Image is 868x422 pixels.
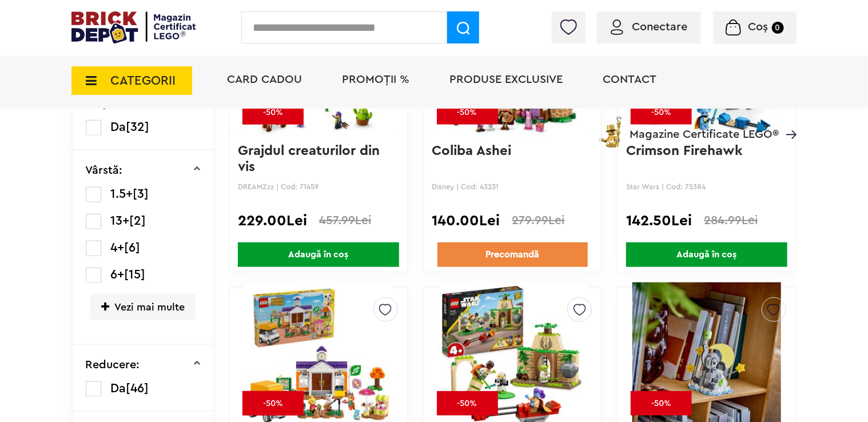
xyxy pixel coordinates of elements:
a: Adaugă în coș [230,242,407,267]
div: -50% [242,391,304,416]
a: Precomandă [437,242,588,267]
span: 229.00Lei [238,214,307,228]
span: Adaugă în coș [238,242,399,267]
p: DREAMZzz | Cod: 71459 [238,182,399,191]
span: [46] [126,382,149,395]
div: -50% [437,391,498,416]
span: 13+ [111,214,130,227]
span: [3] [133,188,149,200]
div: -50% [631,391,692,416]
span: Adaugă în coș [626,242,787,267]
a: Card Cadou [227,74,302,85]
span: 284.99Lei [704,214,758,226]
a: Crimson Firehawk [626,144,742,158]
p: Vârstă: [86,165,123,176]
a: Conectare [611,21,687,33]
p: Reducere: [86,359,140,371]
a: Coliba Ashei [432,144,512,158]
span: Vezi mai multe [90,294,196,320]
a: Produse exclusive [449,74,563,85]
span: 6+ [111,268,125,281]
span: 1.5+ [111,188,133,200]
span: [15] [125,268,146,281]
span: 140.00Lei [432,214,500,228]
span: [6] [125,241,141,254]
span: Da [111,382,126,395]
span: 142.50Lei [626,214,692,228]
a: PROMOȚII % [342,74,409,85]
span: 4+ [111,241,125,254]
a: Magazine Certificate LEGO® [779,114,797,125]
span: Magazine Certificate LEGO® [630,114,779,140]
a: Adaugă în coș [618,242,795,267]
span: [2] [130,214,146,227]
span: 279.99Lei [512,214,565,226]
span: 457.99Lei [319,214,371,226]
p: Disney | Cod: 43231 [432,182,594,191]
p: Star Wars | Cod: 75384 [626,182,787,191]
a: Contact [603,74,656,85]
span: Coș [748,21,769,33]
a: Grajdul creaturilor din vis [238,144,383,174]
span: CATEGORII [110,74,176,87]
span: Conectare [632,21,687,33]
small: 0 [772,22,784,34]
